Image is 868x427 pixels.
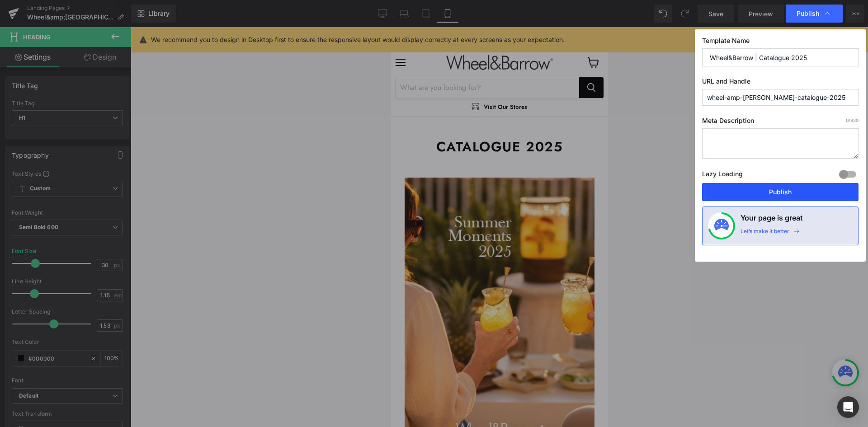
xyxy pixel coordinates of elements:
[7,112,210,128] h1: Catalogue 2025
[4,50,213,71] form: Product
[188,50,212,71] button: Search
[93,76,136,84] span: Visit Our Stores
[702,168,743,183] label: Lazy Loading
[702,37,859,48] label: Template Name
[846,117,859,123] span: /320
[741,228,789,239] div: Let’s make it better
[846,117,849,123] span: 0
[714,219,729,233] img: onboarding-status.svg
[702,183,859,201] button: Publish
[797,9,819,18] span: Publish
[702,77,859,89] label: URL and Handle
[5,50,188,71] input: Search
[5,71,212,84] a: Visit Our Stores
[837,396,859,418] div: Open Intercom Messenger
[702,117,859,128] label: Meta Description
[741,212,803,228] h4: Your page is great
